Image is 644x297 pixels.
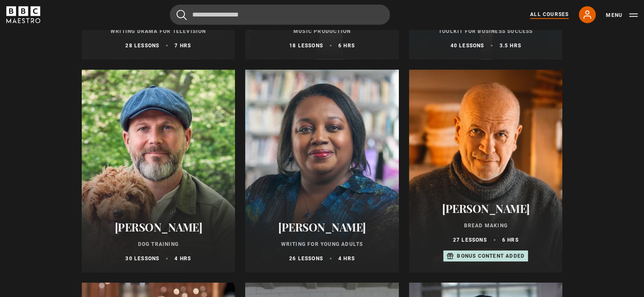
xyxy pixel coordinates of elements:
[453,236,487,244] p: 27 lessons
[457,252,525,260] p: Bonus content added
[255,27,389,35] p: Music Production
[499,42,521,49] p: 3.5 hrs
[177,10,187,20] button: Submit the search query
[419,27,553,35] p: Toolkit for Business Success
[289,42,323,49] p: 18 lessons
[530,11,569,19] a: All Courses
[502,236,519,244] p: 6 hrs
[289,255,323,262] p: 26 lessons
[419,222,553,229] p: Bread Making
[170,5,390,25] input: Search
[174,42,191,49] p: 7 hrs
[255,240,389,248] p: Writing for Young Adults
[606,11,638,19] button: Toggle navigation
[125,255,159,262] p: 30 lessons
[450,42,484,49] p: 40 lessons
[419,202,553,215] h2: [PERSON_NAME]
[82,70,235,272] a: [PERSON_NAME] Dog Training 30 lessons 4 hrs
[125,42,159,49] p: 28 lessons
[92,240,225,248] p: Dog Training
[409,70,563,272] a: [PERSON_NAME] Bread Making 27 lessons 6 hrs Bonus content added
[255,221,389,234] h2: [PERSON_NAME]
[92,27,225,35] p: Writing Drama for Television
[6,6,40,23] svg: BBC Maestro
[174,255,191,262] p: 4 hrs
[338,42,355,49] p: 6 hrs
[92,221,225,234] h2: [PERSON_NAME]
[245,70,399,272] a: [PERSON_NAME] Writing for Young Adults 26 lessons 4 hrs
[338,255,355,262] p: 4 hrs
